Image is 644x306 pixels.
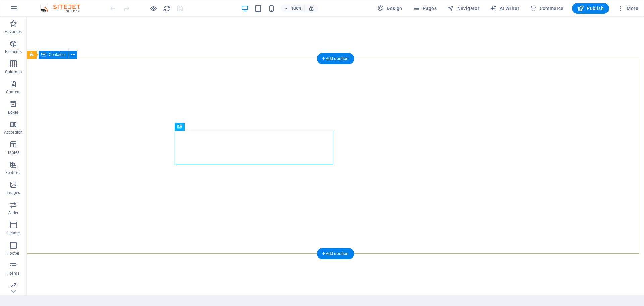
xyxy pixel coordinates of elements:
[7,150,19,155] p: Tables
[5,170,21,175] p: Features
[375,3,405,14] button: Design
[49,53,66,57] span: Container
[7,190,20,195] p: Images
[149,4,157,12] button: Click here to leave preview mode and continue editing
[7,271,19,276] p: Forms
[8,110,19,115] p: Boxes
[375,3,405,14] div: Design (Ctrl+Alt+Y)
[6,89,21,95] p: Content
[4,130,23,135] p: Accordion
[527,3,567,14] button: Commerce
[377,5,402,12] span: Design
[291,4,302,12] h6: 100%
[163,4,171,12] button: reload
[281,4,305,12] button: 100%
[572,3,609,14] button: Publish
[317,248,354,259] div: + Add section
[411,3,439,14] button: Pages
[487,3,522,14] button: AI Writer
[5,49,22,54] p: Elements
[614,3,641,14] button: More
[7,230,20,236] p: Header
[530,5,564,12] span: Commerce
[5,69,22,75] p: Columns
[5,29,22,34] p: Favorites
[617,5,638,12] span: More
[317,53,354,64] div: + Add section
[490,5,519,12] span: AI Writer
[577,5,604,12] span: Publish
[447,5,479,12] span: Navigator
[308,5,314,11] i: On resize automatically adjust zoom level to fit chosen device.
[413,5,437,12] span: Pages
[39,4,89,12] img: Editor Logo
[7,251,19,256] p: Footer
[8,210,19,216] p: Slider
[163,5,171,12] i: Reload page
[445,3,482,14] button: Navigator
